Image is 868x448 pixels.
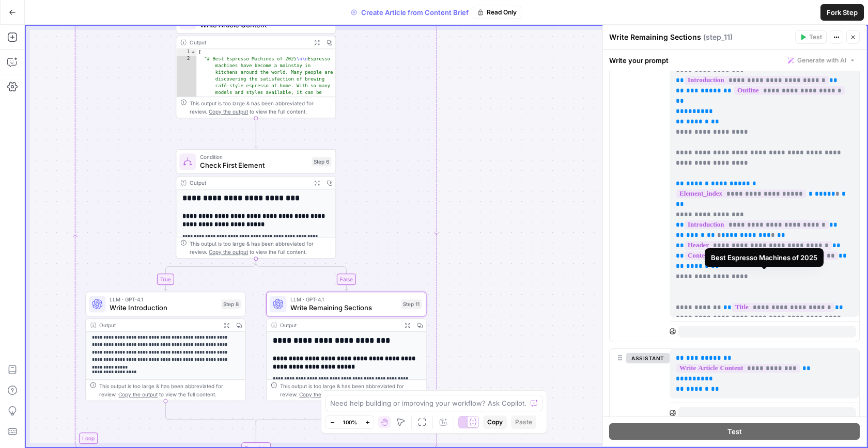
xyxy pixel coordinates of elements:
div: Output [280,321,398,329]
div: Step 6 [312,157,331,166]
span: Write Introduction [110,302,217,313]
span: Check First Element [200,160,307,170]
div: Step 8 [221,299,241,309]
span: Generate with AI [797,56,846,65]
span: Condition [200,153,307,161]
div: This output is too large & has been abbreviated for review. to view the full content. [280,382,422,398]
button: Test [609,423,860,440]
span: 100% [343,418,357,426]
span: Read Only [487,8,517,17]
button: Copy [483,415,507,429]
g: Edge from step_11 to step_6-conditional-end [256,401,346,425]
span: Copy the output [299,391,338,397]
div: LoopWrite Article ContentStep 5Output[ "# Best Espresso Machines of 2025\n\nEspresso machines hav... [176,9,336,118]
span: Test [809,33,822,42]
span: Copy the output [209,249,248,255]
div: This output is too large & has been abbreviated for review. to view the full content. [190,99,331,116]
span: Write Article Content [200,20,307,30]
div: Create Article from Content Brief [347,6,521,19]
div: Output [99,321,217,329]
div: Output [190,38,307,46]
button: Generate with AI [784,54,860,67]
div: Step 5 [312,17,331,26]
g: Edge from step_5 to step_6 [254,118,257,148]
span: Fork Step [827,7,858,18]
span: Paste [515,418,532,427]
div: This output is too large & has been abbreviated for review. to view the full content. [99,382,241,398]
button: Test [795,30,827,44]
span: Copy the output [209,108,248,115]
span: Test [727,426,742,437]
div: Step 11 [401,299,422,309]
span: ( step_11 ) [703,32,733,42]
g: Edge from step_6 to step_11 [256,259,348,291]
div: Best Espresso Machines of 2025 [711,252,817,263]
div: Output [190,179,307,187]
span: LLM · GPT-4.1 [290,295,397,303]
div: Write your prompt [603,50,866,71]
button: assistant [626,353,670,363]
div: 1 [176,49,196,56]
button: Paste [511,415,536,429]
g: Edge from step_8 to step_6-conditional-end [165,401,256,425]
span: Write Remaining Sections [290,302,397,313]
g: Edge from step_6 to step_8 [164,259,256,291]
span: LLM · GPT-4.1 [110,295,217,303]
span: Copy the output [118,391,158,397]
span: Copy [487,418,503,427]
span: Toggle code folding, rows 1 through 3 [190,49,196,56]
div: This output is too large & has been abbreviated for review. to view the full content. [190,239,331,256]
button: Fork Step [820,4,864,21]
div: Write Remaining Sections [609,32,792,42]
